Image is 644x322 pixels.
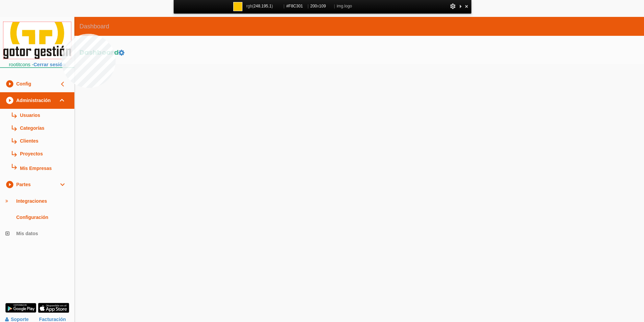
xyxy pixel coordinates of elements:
div: Opciones [450,2,456,10]
span: x [310,2,332,10]
i: subdirectory_arrow_right [10,134,17,147]
span: 200 [310,4,317,8]
i: expand_more [58,92,66,108]
i: play_circle_filled [5,176,14,193]
div: Contraer este panel [458,2,463,10]
span: | [284,4,285,8]
span: 1 [269,4,272,8]
h2: Dashboard [79,49,639,56]
span: rgb( , , ) [246,2,282,10]
a: Soporte [5,317,29,322]
span: 248 [254,4,260,8]
i: subdirectory_arrow_right [10,109,17,122]
i: subdirectory_arrow_right [10,122,17,134]
span: #F8C301 [286,2,306,10]
span: img [337,2,352,10]
i: subdirectory_arrow_right [10,160,17,173]
img: app-store.png [38,303,69,313]
i: play_circle_filled [5,92,14,108]
i: subdirectory_arrow_right [10,147,17,160]
a: Cerrar sesión [33,62,66,67]
i: expand_more [58,176,66,193]
span: .logo [343,4,352,8]
div: Cerrar y detener la selección [463,2,470,10]
span: Dashboard [74,18,114,35]
span: | [308,4,309,8]
span: 195 [261,4,268,8]
img: google-play.png [5,303,37,313]
i: play_circle_filled [5,76,14,92]
span: | [334,4,335,8]
span: 109 [319,4,326,8]
img: itcons-logo [3,22,71,59]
